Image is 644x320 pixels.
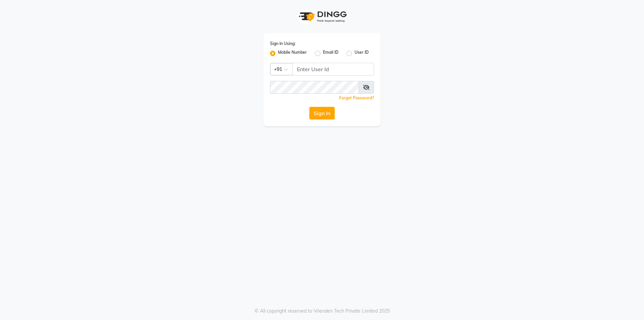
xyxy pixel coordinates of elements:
label: User ID [355,49,369,57]
label: Email ID [323,49,338,57]
a: Forgot Password? [339,95,374,100]
input: Username [270,81,359,94]
img: logo1.svg [295,7,349,27]
label: Sign In Using: [270,41,296,47]
button: Sign In [309,107,335,120]
label: Mobile Number [278,49,307,57]
input: Username [292,63,374,76]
